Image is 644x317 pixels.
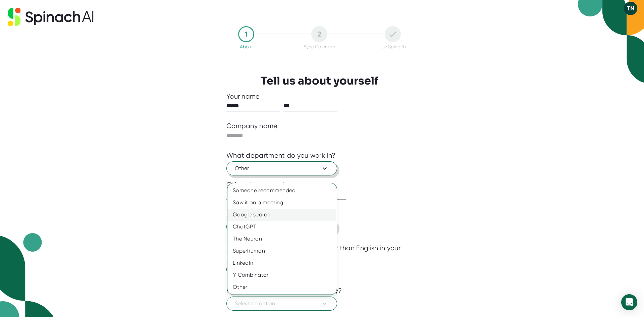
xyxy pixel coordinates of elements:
div: Google search [227,209,337,221]
div: Someone recommended [227,184,337,197]
div: LinkedIn [227,257,337,269]
div: Open Intercom Messenger [621,294,637,310]
div: ChatGPT [227,221,337,233]
div: The Neuron [227,233,337,245]
div: Superhuman [227,245,337,257]
div: Saw it on a meeting [227,197,337,209]
div: Other [227,281,337,293]
div: Y Combinator [227,269,337,281]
